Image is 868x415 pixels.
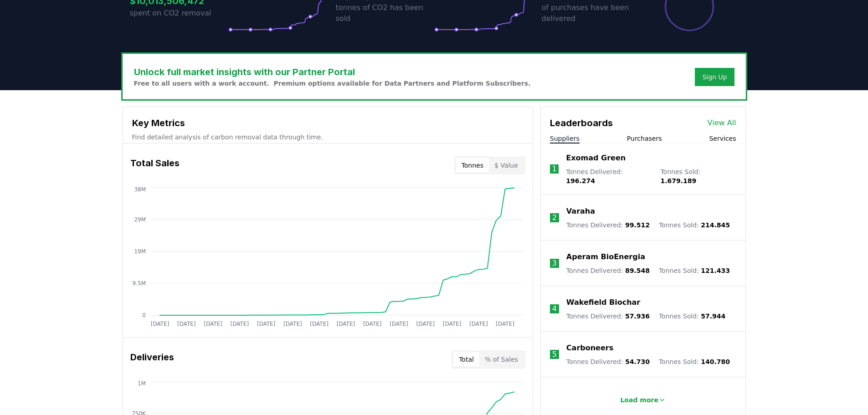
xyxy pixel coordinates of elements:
[134,79,531,88] p: Free to all users with a work account. Premium options available for Data Partners and Platform S...
[701,313,725,320] span: 57.944
[177,321,195,327] tspan: [DATE]
[134,65,531,79] h3: Unlock full market insights with our Partner Portal
[130,156,180,174] h3: Total Sales
[456,158,489,173] button: Tonnes
[695,68,734,86] button: Sign Up
[625,267,650,274] span: 89.548
[150,321,169,327] tspan: [DATE]
[701,358,730,365] span: 140.780
[132,116,524,130] h3: Key Metrics
[625,358,650,365] span: 54.730
[390,321,408,327] tspan: [DATE]
[496,321,514,327] tspan: [DATE]
[134,186,146,193] tspan: 38M
[230,321,249,327] tspan: [DATE]
[550,116,613,130] h3: Leaderboards
[134,216,146,223] tspan: 29M
[130,350,174,369] h3: Deliveries
[552,258,557,269] p: 3
[257,321,275,327] tspan: [DATE]
[660,167,736,185] p: Tonnes Sold :
[552,212,557,223] p: 2
[134,248,146,255] tspan: 19M
[708,118,736,128] a: View All
[701,267,730,274] span: 121.433
[566,220,650,230] p: Tonnes Delivered :
[659,357,730,366] p: Tonnes Sold :
[130,8,228,19] p: spent on CO2 removal
[469,321,488,327] tspan: [DATE]
[542,2,640,24] p: of purchases have been delivered
[552,303,557,314] p: 4
[489,158,524,173] button: $ Value
[566,266,650,275] p: Tonnes Delivered :
[625,313,650,320] span: 57.936
[566,206,595,217] a: Varaha
[453,352,479,367] button: Total
[416,321,435,327] tspan: [DATE]
[659,312,725,321] p: Tonnes Sold :
[552,349,557,360] p: 5
[283,321,302,327] tspan: [DATE]
[132,133,524,142] p: Find detailed analysis of carbon removal data through time.
[660,177,696,184] span: 1.679.189
[550,134,580,143] button: Suppliers
[336,321,355,327] tspan: [DATE]
[659,266,730,275] p: Tonnes Sold :
[709,134,736,143] button: Services
[659,220,730,230] p: Tonnes Sold :
[566,312,650,321] p: Tonnes Delivered :
[566,153,626,164] a: Exomad Green
[566,177,595,184] span: 196.274
[620,395,658,405] p: Load more
[627,134,662,143] button: Purchasers
[204,321,222,327] tspan: [DATE]
[442,321,461,327] tspan: [DATE]
[702,72,727,82] a: Sign Up
[701,221,730,229] span: 214.845
[613,391,673,409] button: Load more
[566,297,640,308] a: Wakefield Biochar
[566,357,650,366] p: Tonnes Delivered :
[625,221,650,229] span: 99.512
[310,321,329,327] tspan: [DATE]
[479,352,524,367] button: % of Sales
[566,251,645,262] a: Aperam BioEnergia
[552,164,556,174] p: 1
[566,167,651,185] p: Tonnes Delivered :
[138,380,146,387] tspan: 1M
[142,312,146,318] tspan: 0
[363,321,381,327] tspan: [DATE]
[132,280,145,287] tspan: 9.5M
[566,343,613,354] a: Carboneers
[336,2,434,24] p: tonnes of CO2 has been sold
